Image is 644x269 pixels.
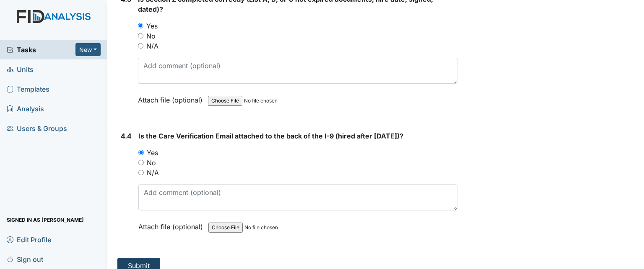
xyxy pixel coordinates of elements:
[138,132,403,140] span: Is the Care Verification Email attached to the back of the I-9 (hired after [DATE])?
[7,233,51,246] span: Edit Profile
[75,43,101,56] button: New
[146,31,156,41] label: No
[146,21,158,31] label: Yes
[7,122,67,135] span: Users & Groups
[146,41,158,51] label: N/A
[138,217,206,232] label: Attach file (optional)
[138,160,144,165] input: No
[147,158,156,168] label: No
[7,253,43,266] span: Sign out
[7,102,44,115] span: Analysis
[7,213,84,226] span: Signed in as [PERSON_NAME]
[147,168,159,178] label: N/A
[7,45,75,55] a: Tasks
[138,33,143,38] input: No
[121,131,132,141] label: 4.4
[7,82,49,95] span: Templates
[138,23,143,28] input: Yes
[138,150,144,155] input: Yes
[7,63,34,76] span: Units
[138,43,143,49] input: N/A
[138,170,144,175] input: N/A
[138,90,206,105] label: Attach file (optional)
[147,148,158,158] label: Yes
